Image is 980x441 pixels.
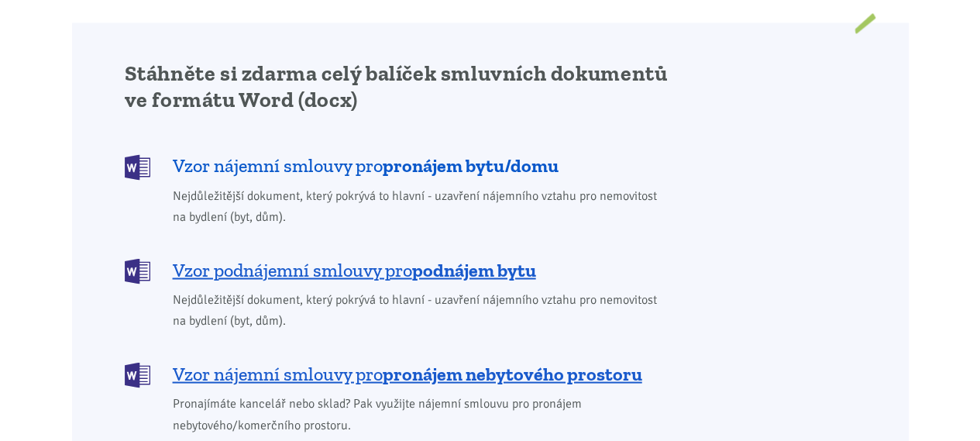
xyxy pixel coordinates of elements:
[125,154,150,180] img: DOCX (Word)
[383,153,559,176] b: pronájem bytu/domu
[125,258,150,284] img: DOCX (Word)
[383,362,642,384] b: pronájem nebytového prostoru
[173,257,536,282] span: Vzor podnájemní smlouvy pro
[173,185,668,227] span: Nejdůležitější dokument, který pokrývá to hlavní - uzavření nájemního vztahu pro nemovitost na by...
[125,153,668,178] a: Vzor nájemní smlouvy propronájem bytu/domu
[125,360,668,386] a: Vzor nájemní smlouvy propronájem nebytového prostoru
[173,289,668,331] span: Nejdůležitější dokument, který pokrývá to hlavní - uzavření nájemního vztahu pro nemovitost na by...
[125,257,668,282] a: Vzor podnájemní smlouvy propodnájem bytu
[173,393,668,435] span: Pronajímáte kancelář nebo sklad? Pak využijte nájemní smlouvu pro pronájem nebytového/komerčního ...
[412,258,536,281] b: podnájem bytu
[125,362,150,388] img: DOCX (Word)
[125,60,668,113] h2: Stáhněte si zdarma celý balíček smluvních dokumentů ve formátu Word (docx)
[173,361,642,386] span: Vzor nájemní smlouvy pro
[173,153,559,177] span: Vzor nájemní smlouvy pro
